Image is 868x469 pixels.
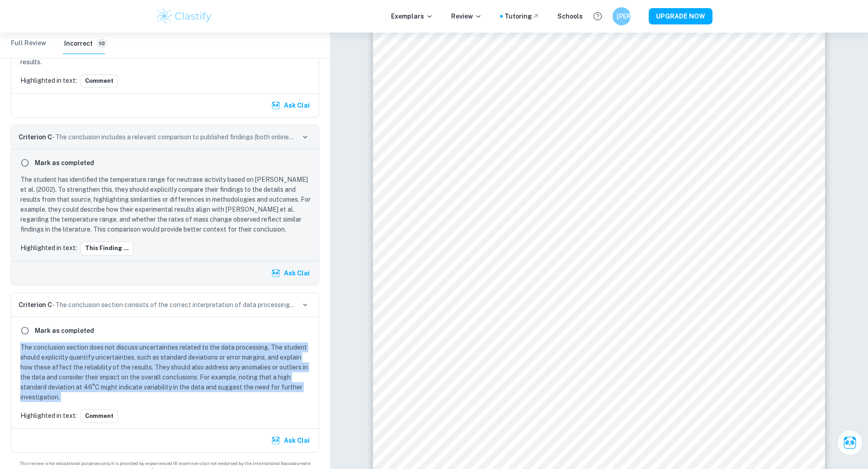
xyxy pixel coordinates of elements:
span: infinita. (n.d.). [426,360,481,369]
span: [DATE], from [455,256,507,265]
span: [URL][DOMAIN_NAME] [455,276,551,285]
span: Thermodynamics and Kinetics of Enzyme-Catalyzed Reactions [484,402,738,411]
span: Criterion C [19,301,52,308]
span: . infinita. Retrieved [DATE], from [596,360,726,369]
span: results were limited by the methodology's inability to fully account for all variables. A crucial [428,126,762,134]
button: Help and Feedback [590,9,605,24]
span: However, the high standard deviation in the 46°C data suggests significant variability, and [428,27,757,35]
h6: Mark as completed [35,158,94,168]
span: Molecular symmetry and metastable states [592,297,765,306]
span: [PERSON_NAME] (n.d.). [426,402,528,411]
h6: Incorrect [64,38,93,48]
button: Comment [80,409,118,423]
img: clai.svg [271,101,280,110]
span: . [738,402,741,411]
p: Highlighted in text: [20,76,77,85]
span: References [574,193,623,202]
p: The conclusion section does not discuss uncertainties related to the data processing. The student... [20,342,313,402]
button: Ask Clai [269,265,313,281]
span: (ThermoFisher, n.d.). [428,93,505,101]
span: [URL][DOMAIN_NAME] [455,444,551,453]
button: Comment [80,74,118,88]
h6: Mark as completed [35,326,94,336]
span: statistically isolated. The expected plateau and decrease in activity after the optimum were [428,49,760,57]
span: approaches and industrial applications [455,234,609,243]
a: Tutoring [505,11,539,21]
span: of enzymes exhibiting half-of-the-sites reactivityClick to copy article link [455,318,741,327]
span: [URL][DOMAIN_NAME] [455,381,551,390]
button: This finding ... [80,242,133,255]
img: Clastify logo [156,7,213,25]
span: Bacterial alkaline proteases: molecular [575,213,731,223]
p: Highlighted in text: [20,243,77,253]
span: publications. [URL][DOMAIN_NAME] [455,339,604,348]
span: methodological improvement for future validity would be to utilize a soluble protein substrate [428,137,766,145]
span: Number Analytics. [455,423,528,432]
button: Full Review [11,33,46,54]
span: and a spectrophotometer to measure product formation, thereby isolating enzyme activity [428,148,756,156]
button: Ask Clai [837,430,863,455]
span: In conclusion, although the experiment confirmed enzyme activity’s general trend, specific [428,115,758,123]
span: . ASC [741,318,764,327]
span: subsequent overlapping error bars mean the precise optimal temperature could not be [428,38,745,46]
span: higher temperatures, which would independently alter the mass. Additionally, the high rate of [428,71,768,79]
p: - The conclusion includes a relevant comparison to published findings (both online and physical s... [19,132,295,142]
span: [PERSON_NAME], [PERSON_NAME], & [PERSON_NAME]. (1981, August). [426,297,736,306]
button: Ask Clai [269,97,313,114]
a: Schools [557,11,583,21]
p: The student has identified the temperature range for neutrase activity based on [PERSON_NAME] et ... [20,175,313,234]
img: clai.svg [271,436,280,445]
span: from the confounding external factor of (cooking). [428,159,609,167]
p: - The conclusion section consists of the correct interpretation of data processing and any uncert... [19,300,295,310]
span: less pronounced than predicted, possibly due to the unmonitored cooking of the meat at [428,60,751,68]
h6: [PERSON_NAME] [617,11,627,21]
span: [PERSON_NAME], [PERSON_NAME], & [PERSON_NAME]. (2002, June). [426,213,728,223]
button: UPGRADE NOW [649,8,712,24]
span: 10 [96,40,108,47]
p: Review [451,11,482,21]
p: Highlighted in text: [20,411,77,421]
span: . SPRINGER NATURE Link. Retrieved [609,234,764,243]
img: clai.svg [271,269,280,278]
button: [PERSON_NAME] [613,7,631,25]
span: Criterion C [19,133,52,141]
span: Industrial Uses Of Enzymes [484,360,596,369]
span: digestion at 62°C and 70°C could be attributed to partial or incomplete denaturation [428,82,735,90]
button: Ask Clai [269,432,313,449]
p: Exemplars [391,11,433,21]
